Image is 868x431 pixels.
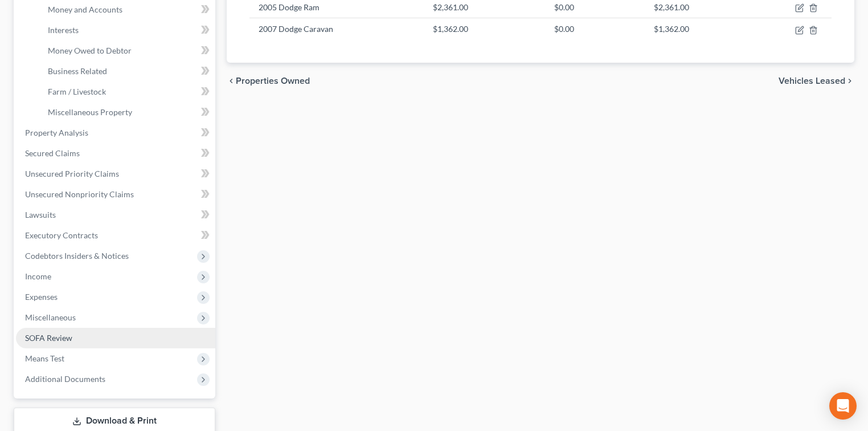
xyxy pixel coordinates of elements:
[16,143,215,164] a: Secured Claims
[25,210,56,219] span: Lawsuits
[25,128,88,137] span: Property Analysis
[48,25,79,35] span: Interests
[16,328,215,348] a: SOFA Review
[25,251,129,261] span: Codebtors Insiders & Notices
[48,107,132,117] span: Miscellaneous Property
[25,189,134,199] span: Unsecured Nonpriority Claims
[25,374,105,384] span: Additional Documents
[545,18,645,40] td: $0.00
[25,312,76,322] span: Miscellaneous
[25,148,80,158] span: Secured Claims
[39,20,215,40] a: Interests
[25,169,119,178] span: Unsecured Priority Claims
[16,225,215,246] a: Executory Contracts
[25,292,58,302] span: Expenses
[236,76,310,86] span: Properties Owned
[16,123,215,143] a: Property Analysis
[16,164,215,184] a: Unsecured Priority Claims
[39,40,215,61] a: Money Owed to Debtor
[48,46,132,55] span: Money Owed to Debtor
[25,353,64,363] span: Means Test
[845,76,854,86] i: chevron_right
[227,76,310,86] button: chevron_left Properties Owned
[424,18,545,40] td: $1,362.00
[25,271,51,281] span: Income
[39,102,215,123] a: Miscellaneous Property
[645,18,754,40] td: $1,362.00
[25,333,72,343] span: SOFA Review
[829,392,857,420] div: Open Intercom Messenger
[227,76,236,86] i: chevron_left
[779,76,854,86] button: Vehicles Leased chevron_right
[16,205,215,225] a: Lawsuits
[779,76,845,86] span: Vehicles Leased
[25,230,98,240] span: Executory Contracts
[249,18,424,40] td: 2007 Dodge Caravan
[39,61,215,82] a: Business Related
[48,87,106,96] span: Farm / Livestock
[48,66,107,76] span: Business Related
[48,5,122,14] span: Money and Accounts
[16,184,215,205] a: Unsecured Nonpriority Claims
[39,82,215,102] a: Farm / Livestock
